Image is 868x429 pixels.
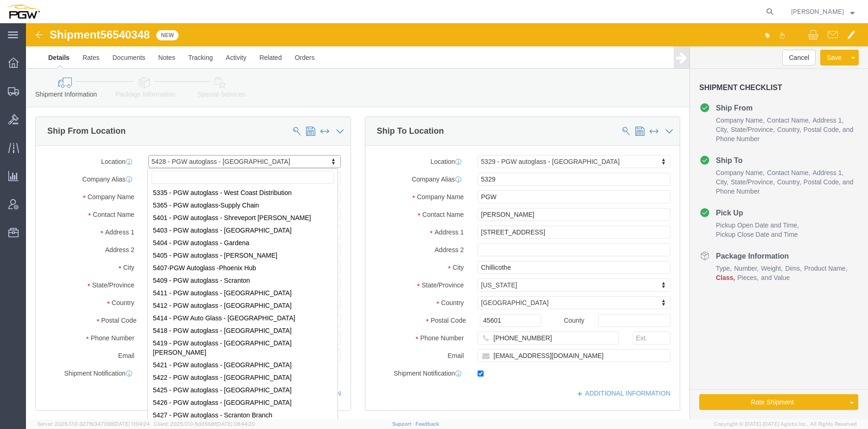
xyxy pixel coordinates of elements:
[415,421,439,427] a: Feedback
[114,421,150,427] span: [DATE] 11:04:24
[791,6,855,17] button: [PERSON_NAME]
[714,420,857,428] span: Copyright © [DATE]-[DATE] Agistix Inc., All Rights Reserved
[154,421,255,427] span: Client: 2025.17.0-5dd568f
[392,421,415,427] a: Support
[216,421,255,427] span: [DATE] 08:44:20
[791,6,844,17] span: Jesse Dawson
[26,23,868,419] iframe: FS Legacy Container
[37,421,150,427] span: Server: 2025.17.0-327f6347098
[6,5,40,19] img: logo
